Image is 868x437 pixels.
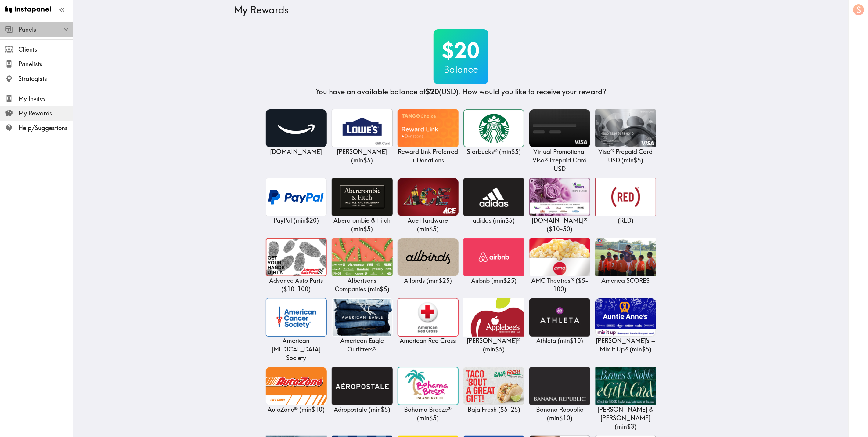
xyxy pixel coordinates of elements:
[529,238,590,293] a: AMC Theatres®AMC Theatres® ($5-100)
[529,109,590,173] a: Virtual Promotional Visa® Prepaid Card USDVirtual Promotional Visa® Prepaid Card USD
[266,238,327,293] a: Advance Auto PartsAdvance Auto Parts ($10-100)
[398,298,459,345] a: American Red CrossAmerican Red Cross
[595,276,656,285] p: America SCORES
[398,367,459,422] a: Bahama Breeze®Bahama Breeze® (min$5)
[595,337,656,354] p: [PERSON_NAME]’s – Mix It Up® ( min $5 )
[398,216,459,233] p: Ace Hardware ( min $5 )
[266,367,327,414] a: AutoZone®AutoZone® (min$10)
[398,367,459,405] img: Bahama Breeze®
[529,178,590,233] a: 1-800-FLOWERS.COM®[DOMAIN_NAME]® ($10-50)
[398,109,459,165] a: Reward Link Preferred + DonationsReward Link Preferred + Donations
[398,238,459,276] img: Allbirds
[529,238,590,276] img: AMC Theatres®
[398,147,459,165] p: Reward Link Preferred + Donations
[463,405,524,414] p: Baja Fresh ( $5 - 25 )
[529,147,590,173] p: Virtual Promotional Visa® Prepaid Card USD
[595,109,656,147] img: Visa® Prepaid Card USD
[463,178,524,225] a: adidasadidas (min$5)
[434,63,488,76] h3: Balance
[463,337,524,354] p: [PERSON_NAME]® ( min $5 )
[595,216,656,225] p: (RED)
[463,109,524,156] a: Starbucks®Starbucks® (min$5)
[529,337,590,345] p: Athleta ( min $10 )
[332,367,393,414] a: AéropostaleAéropostale (min$5)
[332,178,393,216] img: Abercrombie & Fitch
[266,178,327,225] a: PayPalPayPal (min$20)
[595,109,656,165] a: Visa® Prepaid Card USDVisa® Prepaid Card USD (min$5)
[529,298,590,345] a: AthletaAthleta (min$10)
[398,298,459,337] img: American Red Cross
[332,298,393,337] img: American Eagle Outfitters®
[852,4,865,16] button: S
[18,94,73,103] span: My Invites
[398,238,459,285] a: AllbirdsAllbirds (min$25)
[266,178,327,216] img: PayPal
[595,367,656,405] img: Barnes & Noble
[332,178,393,233] a: Abercrombie & FitchAbercrombie & Fitch (min$5)
[18,109,73,118] span: My Rewards
[529,178,590,216] img: 1-800-FLOWERS.COM®
[398,405,459,422] p: Bahama Breeze® ( min $5 )
[18,75,73,83] span: Strategists
[266,216,327,225] p: PayPal ( min $20 )
[266,298,327,362] a: American Cancer SocietyAmerican [MEDICAL_DATA] Society
[529,276,590,293] p: AMC Theatres® ( $5 - 100 )
[595,178,656,225] a: (RED)(RED)
[398,109,459,147] img: Reward Link Preferred + Donations
[18,25,73,34] span: Panels
[266,238,327,276] img: Advance Auto Parts
[463,178,524,216] img: adidas
[315,87,606,97] h4: You have an available balance of (USD) . How would you like to receive your reward?
[595,238,656,276] img: America SCORES
[595,178,656,216] img: (RED)
[332,109,393,165] a: Lowe's[PERSON_NAME] (min$5)
[398,178,459,233] a: Ace HardwareAce Hardware (min$5)
[463,238,524,276] img: Airbnb
[529,367,590,405] img: Banana Republic
[434,38,488,63] h2: $20
[595,367,656,431] a: Barnes & Noble[PERSON_NAME] & [PERSON_NAME] (min$3)
[398,276,459,285] p: Allbirds ( min $25 )
[332,216,393,233] p: Abercrombie & Fitch ( min $5 )
[463,367,524,405] img: Baja Fresh
[332,367,393,405] img: Aéropostale
[463,298,524,354] a: Applebee’s®[PERSON_NAME]® (min$5)
[463,147,524,156] p: Starbucks® ( min $5 )
[332,238,393,293] a: Albertsons CompaniesAlbertsons Companies (min$5)
[332,298,393,354] a: American Eagle Outfitters®American Eagle Outfitters®
[266,405,327,414] p: AutoZone® ( min $10 )
[529,405,590,422] p: Banana Republic ( min $10 )
[857,5,861,15] span: S
[266,147,327,156] p: [DOMAIN_NAME]
[18,124,73,132] span: Help/Suggestions
[463,367,524,414] a: Baja FreshBaja Fresh ($5-25)
[266,109,327,156] a: Amazon.com[DOMAIN_NAME]
[266,298,327,337] img: American Cancer Society
[266,109,327,147] img: Amazon.com
[463,216,524,225] p: adidas ( min $5 )
[332,405,393,414] p: Aéropostale ( min $5 )
[332,337,393,354] p: American Eagle Outfitters®
[463,109,524,147] img: Starbucks®
[463,238,524,285] a: AirbnbAirbnb (min$25)
[332,276,393,293] p: Albertsons Companies ( min $5 )
[332,147,393,165] p: [PERSON_NAME] ( min $5 )
[463,276,524,285] p: Airbnb ( min $25 )
[595,147,656,165] p: Visa® Prepaid Card USD ( min $5 )
[595,298,656,337] img: Auntie Anne’s – Mix It Up®
[595,298,656,354] a: Auntie Anne’s – Mix It Up®[PERSON_NAME]’s – Mix It Up® (min$5)
[463,298,524,337] img: Applebee’s®
[398,178,459,216] img: Ace Hardware
[529,216,590,233] p: [DOMAIN_NAME]® ( $10 - 50 )
[529,109,590,147] img: Virtual Promotional Visa® Prepaid Card USD
[595,238,656,285] a: America SCORESAmerica SCORES
[595,405,656,431] p: [PERSON_NAME] & [PERSON_NAME] ( min $3 )
[266,276,327,293] p: Advance Auto Parts ( $10 - 100 )
[234,4,683,16] h3: My Rewards
[266,337,327,362] p: American [MEDICAL_DATA] Society
[332,109,393,147] img: Lowe's
[529,298,590,337] img: Athleta
[426,87,439,96] b: $20
[529,367,590,422] a: Banana RepublicBanana Republic (min$10)
[266,367,327,405] img: AutoZone®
